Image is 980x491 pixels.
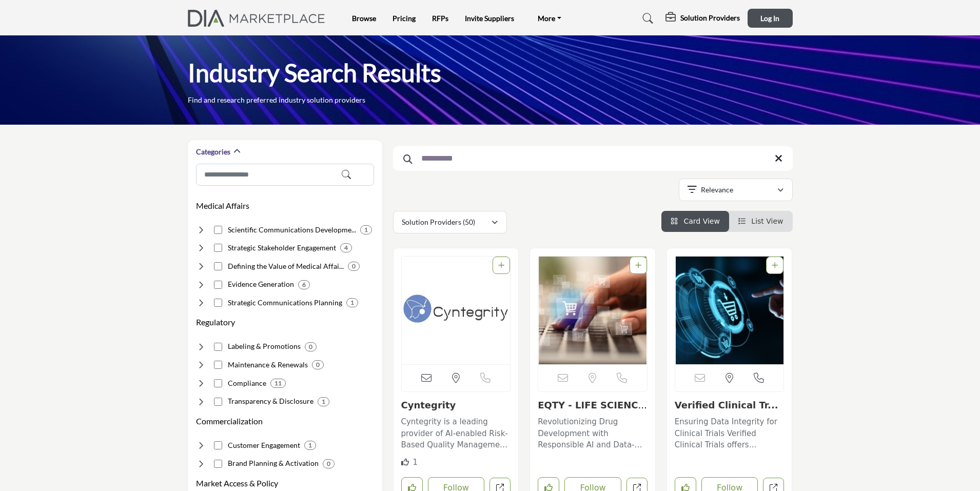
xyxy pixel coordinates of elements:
[538,416,648,451] p: Revolutionizing Drug Development with Responsible AI and Data-Driven Insights EQTY Life Sciences ...
[228,378,266,388] h4: Compliance: Local and global regulatory compliance.
[538,257,647,364] img: EQTY - LIFE SCIENCES
[498,261,504,269] a: Add To List
[348,262,360,271] div: 0 Results For Defining the Value of Medical Affairs
[748,9,793,28] button: Log In
[327,460,330,467] b: 0
[465,14,514,23] a: Invite Suppliers
[228,298,342,308] h4: Strategic Communications Planning: Developing publication plans demonstrating product benefits an...
[680,13,740,23] h5: Solution Providers
[298,280,310,289] div: 6 Results For Evidence Generation
[751,217,783,225] span: List View
[214,379,222,387] input: Select Compliance checkbox
[275,380,282,387] b: 11
[538,414,648,451] a: Revolutionizing Drug Development with Responsible AI and Data-Driven Insights EQTY Life Sciences ...
[432,14,448,23] a: RFPs
[683,217,719,225] span: Card View
[633,10,660,27] a: Search
[214,244,222,252] input: Select Strategic Stakeholder Engagement checkbox
[214,361,222,369] input: Select Maintenance & Renewals checkbox
[196,147,230,157] h2: Categories
[196,316,235,328] button: Regulatory
[344,244,348,251] b: 4
[772,261,778,269] a: Add To List
[323,459,335,468] div: 0 Results For Brand Planning & Activation
[729,211,793,232] li: List View
[401,414,511,451] a: Cyntegrity is a leading provider of AI-enabled Risk-Based Quality Management (RBQM) solutions pur...
[308,442,312,449] b: 1
[214,460,222,468] input: Select Brand Planning & Activation checkbox
[402,217,475,227] p: Solution Providers (50)
[228,360,308,370] h4: Maintenance & Renewals: Maintaining marketing authorizations and safety reporting.
[401,400,456,410] a: Cyntegrity
[214,262,222,270] input: Select Defining the Value of Medical Affairs checkbox
[196,415,263,427] button: Commercialization
[228,458,319,468] h4: Brand Planning & Activation: Developing and executing commercial launch strategies.
[214,226,222,234] input: Select Scientific Communications Development checkbox
[318,397,329,406] div: 1 Results For Transparency & Disclosure
[538,257,647,364] a: Open Listing in new tab
[738,217,783,225] a: View List
[228,225,356,235] h4: Scientific Communications Development: Creating scientific content showcasing clinical evidence.
[675,400,785,411] h3: Verified Clinical Trials
[196,200,249,212] button: Medical Affairs
[675,257,784,364] a: Open Listing in new tab
[393,211,507,233] button: Solution Providers (50)
[340,243,352,252] div: 4 Results For Strategic Stakeholder Engagement
[270,379,286,388] div: 11 Results For Compliance
[228,243,336,253] h4: Strategic Stakeholder Engagement: Interacting with key opinion leaders and advocacy partners.
[675,400,778,410] a: Verified Clinical Tr...
[322,398,325,405] b: 1
[364,226,368,233] b: 1
[671,217,720,225] a: View Card
[312,360,324,369] div: 0 Results For Maintenance & Renewals
[228,440,300,450] h4: Customer Engagement: Understanding and optimizing patient experience across channels.
[196,164,374,186] input: Search Category
[413,458,418,467] span: 1
[214,281,222,289] input: Select Evidence Generation checkbox
[675,416,785,451] p: Ensuring Data Integrity for Clinical Trials Verified Clinical Trials offers solutions to help pha...
[316,361,320,368] b: 0
[188,10,331,27] img: Site Logo
[309,343,312,350] b: 0
[760,14,779,23] span: Log In
[402,257,511,364] a: Open Listing in new tab
[635,261,641,269] a: Add To List
[188,95,365,105] p: Find and research preferred industry solution providers
[675,257,784,364] img: Verified Clinical Trials
[228,341,301,351] h4: Labeling & Promotions: Determining safe product use specifications and claims.
[401,400,511,411] h3: Cyntegrity
[661,211,729,232] li: Card View
[679,179,793,201] button: Relevance
[352,263,356,270] b: 0
[304,441,316,450] div: 1 Results For Customer Engagement
[401,416,511,451] p: Cyntegrity is a leading provider of AI-enabled Risk-Based Quality Management (RBQM) solutions pur...
[538,400,647,422] a: EQTY - LIFE SCIENCES...
[346,298,358,307] div: 1 Results For Strategic Communications Planning
[305,342,317,351] div: 0 Results For Labeling & Promotions
[196,477,278,489] button: Market Access & Policy
[228,396,313,406] h4: Transparency & Disclosure: Transparency & Disclosure
[531,11,569,26] a: More
[402,257,511,364] img: Cyntegrity
[393,14,416,23] a: Pricing
[228,261,344,271] h4: Defining the Value of Medical Affairs
[302,281,306,288] b: 6
[228,279,294,289] h4: Evidence Generation: Research to support clinical and economic value claims.
[401,458,409,466] i: Like
[352,14,376,23] a: Browse
[214,299,222,307] input: Select Strategic Communications Planning checkbox
[214,441,222,449] input: Select Customer Engagement checkbox
[675,414,785,451] a: Ensuring Data Integrity for Clinical Trials Verified Clinical Trials offers solutions to help pha...
[393,146,793,171] input: Search Keyword
[188,57,441,89] h1: Industry Search Results
[214,343,222,351] input: Select Labeling & Promotions checkbox
[701,185,733,195] p: Relevance
[350,299,354,306] b: 1
[538,400,648,411] h3: EQTY - LIFE SCIENCES
[665,12,740,25] div: Solution Providers
[214,398,222,406] input: Select Transparency & Disclosure checkbox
